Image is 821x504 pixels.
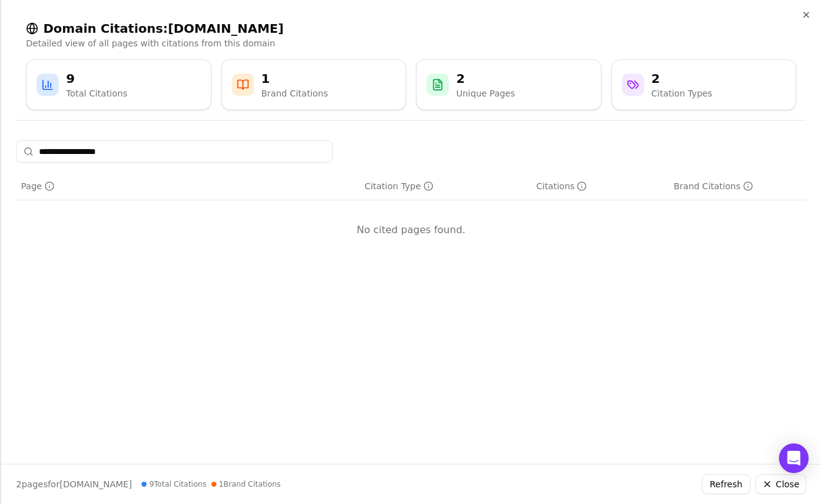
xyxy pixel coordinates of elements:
h2: Domain Citations: [DOMAIN_NAME] [26,20,796,37]
span: 2 [16,479,22,489]
div: Brand Citations [262,87,328,100]
div: 2 [652,70,712,87]
span: 1 Brand Citations [211,479,281,489]
th: totalCitationCount [531,173,668,200]
td: No cited pages found. [16,200,806,260]
button: Close [755,474,806,494]
p: page s for [16,478,132,490]
th: page [16,173,360,200]
div: Unique Pages [456,87,515,100]
span: 9 Total Citations [142,479,206,489]
span: [DOMAIN_NAME] [59,479,132,489]
div: 2 [456,70,515,87]
div: Total Citations [66,87,127,100]
div: Data table [16,173,806,260]
p: Detailed view of all pages with citations from this domain [26,37,796,49]
th: citationTypes [360,173,532,200]
div: 1 [262,70,328,87]
th: brandCitationCount [669,173,806,200]
button: Refresh [702,474,751,494]
div: 9 [66,70,127,87]
div: Brand Citations [674,180,753,192]
div: Citation Type [365,180,433,192]
div: Citation Types [652,87,712,100]
div: Citations [536,180,587,192]
div: Page [21,180,54,192]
